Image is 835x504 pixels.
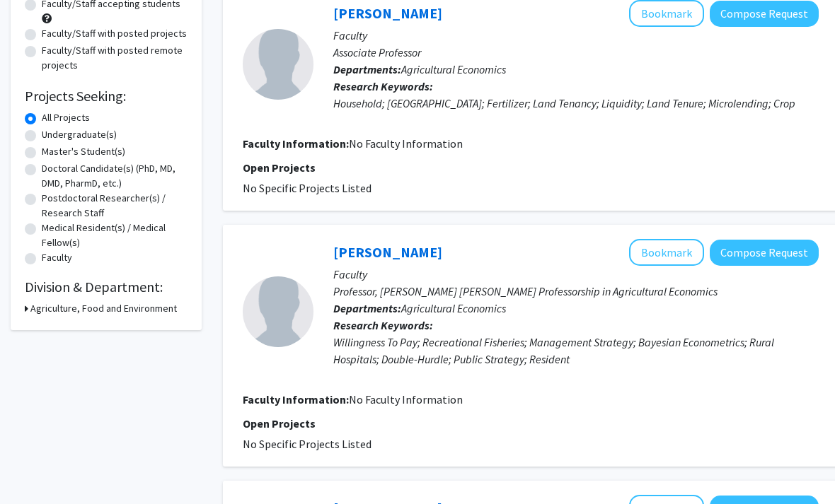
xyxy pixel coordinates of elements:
label: Faculty/Staff with posted projects [42,26,187,41]
div: Willingness To Pay; Recreational Fisheries; Management Strategy; Bayesian Econometrics; Rural Hos... [333,334,819,368]
span: No Faculty Information [349,136,463,151]
button: Compose Request to Yoko Kusunose [710,1,819,27]
p: Associate Professor [333,44,819,61]
label: Medical Resident(s) / Medical Fellow(s) [42,221,188,250]
label: Postdoctoral Researcher(s) / Research Staff [42,191,188,221]
b: Research Keywords: [333,318,433,332]
label: Doctoral Candidate(s) (PhD, MD, DMD, PharmD, etc.) [42,161,188,191]
p: Faculty [333,266,819,283]
p: Professor, [PERSON_NAME] [PERSON_NAME] Professorship in Agricultural Economics [333,283,819,300]
label: All Projects [42,110,90,125]
b: Research Keywords: [333,79,433,93]
button: Compose Request to Alison Davis [710,240,819,266]
label: Faculty [42,250,72,265]
label: Faculty/Staff with posted remote projects [42,43,188,73]
b: Faculty Information: [243,392,349,406]
p: Open Projects [243,159,819,176]
h2: Projects Seeking: [25,88,188,105]
h2: Division & Department: [25,279,188,295]
b: Departments: [333,62,401,76]
span: No Specific Projects Listed [243,181,372,195]
p: Faculty [333,27,819,44]
a: [PERSON_NAME] [333,243,442,261]
iframe: Chat [11,440,60,493]
span: No Specific Projects Listed [243,437,372,451]
p: Open Projects [243,415,819,432]
a: [PERSON_NAME] [333,4,442,22]
span: Agricultural Economics [401,301,506,315]
span: No Faculty Information [349,392,463,406]
div: Household; [GEOGRAPHIC_DATA]; Fertilizer; Land Tenancy; Liquidity; Land Tenure; Microlending; Crop [333,95,819,112]
label: Master's Student(s) [42,144,125,159]
span: Agricultural Economics [401,62,506,76]
b: Departments: [333,301,401,315]
b: Faculty Information: [243,136,349,151]
h3: Agriculture, Food and Environment [30,301,177,316]
label: Undergraduate(s) [42,127,117,142]
button: Add Alison Davis to Bookmarks [629,239,704,266]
